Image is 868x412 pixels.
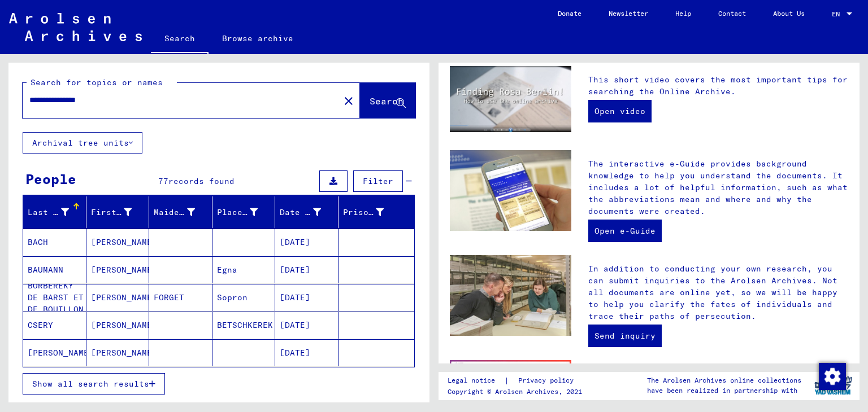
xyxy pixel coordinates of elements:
p: The Arolsen Archives online collections [647,375,801,385]
mat-label: Search for topics or names [31,77,163,87]
img: yv_logo.png [812,371,854,400]
mat-cell: BORBEREKY DE BARST ET DE BOUILLON [23,284,86,311]
a: Send inquiry [588,325,662,347]
mat-cell: [DATE] [275,256,338,283]
mat-cell: Egna [212,256,276,283]
div: Prisoner # [343,207,384,218]
img: eguide.jpg [450,150,571,231]
img: inquiries.jpg [450,255,571,336]
a: Open e-Guide [588,220,662,242]
div: Last Name [28,207,69,218]
img: Change consent [819,363,846,390]
mat-header-cell: Prisoner # [338,196,415,228]
mat-cell: [PERSON_NAME] [86,339,150,366]
a: Legal notice [448,375,504,387]
div: Prisoner # [343,203,401,221]
div: Maiden Name [154,203,212,221]
a: Browse archive [209,25,307,52]
button: Clear [337,89,360,112]
button: Show all search results [23,373,165,395]
div: Last Name [28,203,86,221]
img: Arolsen_neg.svg [9,13,142,41]
a: Open video [588,100,652,122]
mat-cell: [DATE] [275,339,338,366]
mat-cell: [PERSON_NAME] [86,256,150,283]
span: Filter [363,176,393,186]
span: Search [370,95,403,107]
span: records found [168,176,235,186]
p: In addition to conducting your own research, you can submit inquiries to the Arolsen Archives. No... [588,263,848,322]
img: video.jpg [450,66,571,132]
div: Place of Birth [217,203,275,221]
mat-header-cell: Date of Birth [275,196,338,228]
button: Search [360,83,415,118]
mat-cell: Sopron [212,284,276,311]
div: | [448,375,587,387]
span: EN [832,10,844,18]
p: This short video covers the most important tips for searching the Online Archive. [588,74,848,98]
button: Archival tree units [23,132,142,154]
button: Filter [353,170,403,192]
mat-cell: BAUMANN [23,256,86,283]
mat-cell: FORGET [149,284,212,311]
div: People [25,169,76,189]
mat-cell: [DATE] [275,284,338,311]
mat-cell: BETSCHKEREK [212,312,276,339]
a: Privacy policy [509,375,587,387]
p: Copyright © Arolsen Archives, 2021 [448,387,587,397]
mat-cell: CSERY [23,312,86,339]
div: First Name [91,203,149,221]
mat-cell: [DATE] [275,312,338,339]
mat-cell: [PERSON_NAME] [23,339,86,366]
mat-icon: close [342,94,355,108]
mat-cell: [PERSON_NAME] [86,312,150,339]
mat-header-cell: First Name [86,196,150,228]
div: Maiden Name [154,207,195,218]
mat-header-cell: Last Name [23,196,86,228]
span: Show all search results [32,379,149,389]
mat-cell: [PERSON_NAME] [86,229,150,256]
mat-cell: [DATE] [275,229,338,256]
div: First Name [91,207,132,218]
div: Place of Birth [217,207,258,218]
div: Date of Birth [280,203,338,221]
mat-cell: BACH [23,229,86,256]
a: Search [151,25,209,54]
p: have been realized in partnership with [647,385,801,396]
mat-cell: [PERSON_NAME] [86,284,150,311]
div: Date of Birth [280,207,321,218]
p: The interactive e-Guide provides background knowledge to help you understand the documents. It in... [588,158,848,217]
span: 77 [158,176,168,186]
mat-header-cell: Place of Birth [212,196,276,228]
mat-header-cell: Maiden Name [149,196,212,228]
